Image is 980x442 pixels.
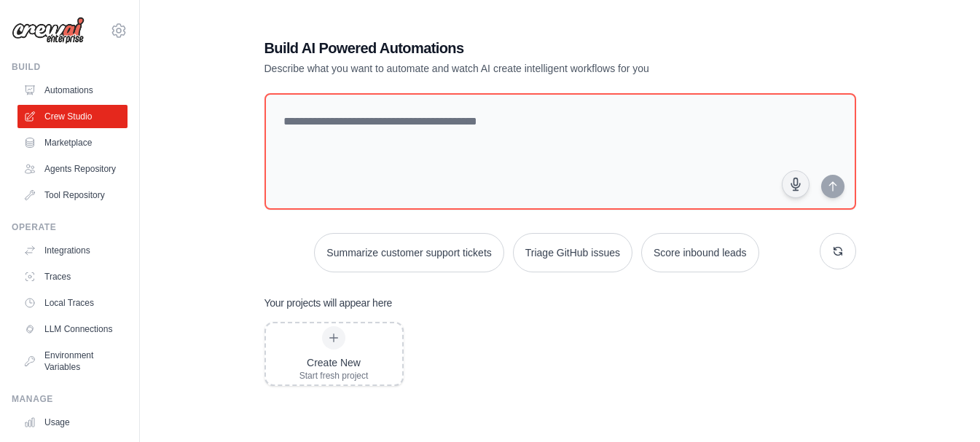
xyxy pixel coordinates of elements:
[299,370,369,382] div: Start fresh project
[641,233,759,272] button: Score inbound leads
[12,61,128,73] div: Build
[17,131,128,154] a: Marketplace
[17,317,128,341] a: LLM Connections
[12,17,85,44] img: Logo
[314,233,503,272] button: Summarize customer support tickets
[264,61,754,76] p: Describe what you want to automate and watch AI create intelligent workflows for you
[299,355,369,370] div: Create New
[513,233,632,272] button: Triage GitHub issues
[17,79,128,102] a: Automations
[782,170,810,198] button: Click to speak your automation idea
[12,393,128,405] div: Manage
[12,221,128,233] div: Operate
[264,296,393,310] h3: Your projects will appear here
[17,411,128,434] a: Usage
[17,239,128,262] a: Integrations
[17,291,128,315] a: Local Traces
[820,233,856,269] button: Get new suggestions
[17,183,128,207] a: Tool Repository
[17,344,128,379] a: Environment Variables
[17,157,128,181] a: Agents Repository
[17,105,128,128] a: Crew Studio
[17,265,128,288] a: Traces
[264,38,754,58] h1: Build AI Powered Automations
